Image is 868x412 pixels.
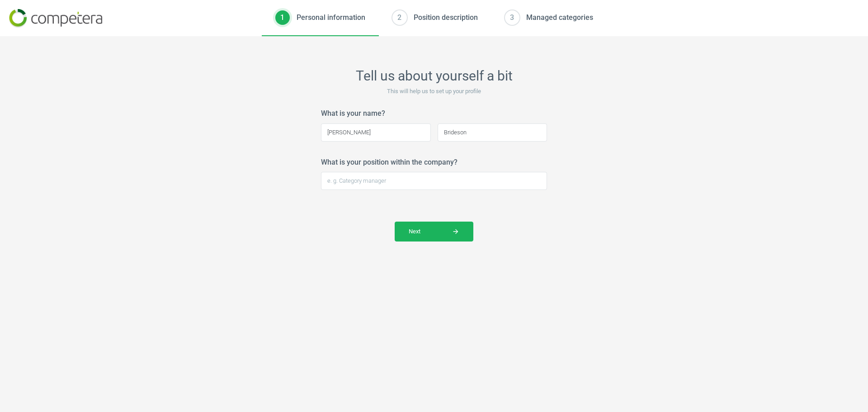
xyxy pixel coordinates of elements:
h2: Tell us about yourself a bit [321,68,547,84]
div: Position description [414,13,478,23]
div: Managed categories [526,13,593,23]
div: 2 [392,10,407,25]
div: Personal information [297,13,365,23]
label: What is your position within the company? [321,157,458,167]
button: Nextarrow_forward [395,222,473,242]
label: What is your name? [321,109,385,118]
input: Enter your last name [438,123,547,142]
input: Enter your name [321,123,431,142]
span: Next [409,227,459,236]
img: 7b73d85f1bbbb9d816539e11aedcf956.png [9,9,102,28]
i: arrow_forward [452,228,459,235]
input: e. g. Category manager [321,172,547,190]
div: 3 [505,10,519,25]
div: 1 [275,10,290,25]
p: This will help us to set up your profile [321,87,547,95]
